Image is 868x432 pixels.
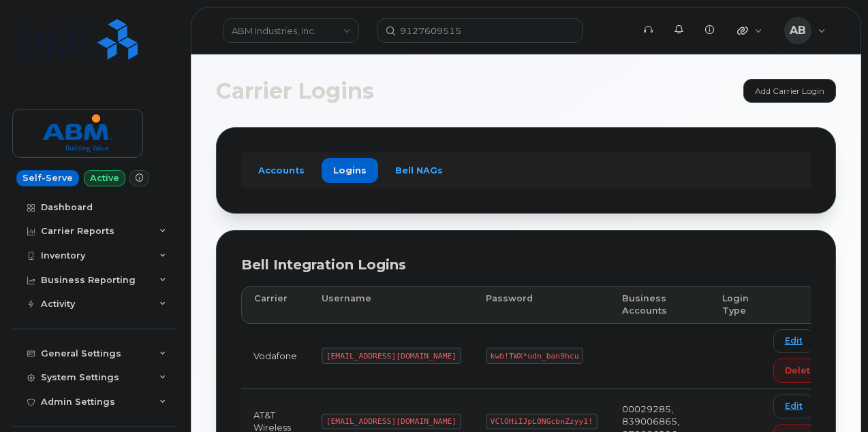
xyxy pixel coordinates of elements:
th: Password [474,286,610,324]
th: Business Accounts [610,286,710,324]
code: [EMAIL_ADDRESS][DOMAIN_NAME] [322,414,461,430]
span: Carrier Logins [216,81,374,101]
th: Username [309,286,474,324]
a: Add Carrier Login [743,79,836,103]
td: Vodafone [241,324,309,389]
span: Delete [785,364,816,377]
button: Delete [773,359,828,383]
a: Edit [773,395,814,418]
code: [EMAIL_ADDRESS][DOMAIN_NAME] [322,348,461,364]
code: kwb!TWX*udn_ban9hcu [486,348,583,364]
a: Logins [322,158,378,182]
a: Edit [773,329,814,353]
a: Bell NAGs [384,158,454,182]
a: Accounts [247,158,316,182]
th: Carrier [241,286,309,324]
th: Login Type [710,286,761,324]
code: VClOHiIJpL0NGcbnZzyy1! [486,414,598,430]
div: Bell Integration Logins [241,255,811,275]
